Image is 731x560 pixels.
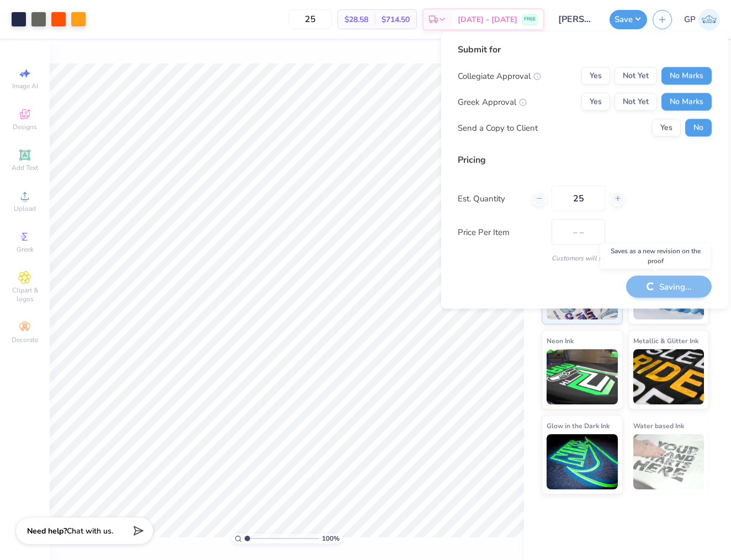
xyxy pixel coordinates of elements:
input: Untitled Design [550,8,604,30]
span: Decorate [12,335,38,344]
span: Glow in the Dark Ink [547,420,610,431]
strong: Need help? [27,526,67,536]
span: Clipart & logos [6,286,44,303]
button: Not Yet [615,67,657,85]
div: Greek Approval [458,95,527,108]
button: Save [610,10,647,29]
span: Water based Ink [633,420,684,431]
input: – – [289,9,332,29]
label: Est. Quantity [458,192,523,205]
div: Collegiate Approval [458,70,541,82]
label: Price Per Item [458,226,543,238]
span: Greek [17,245,34,254]
span: Upload [14,204,36,213]
span: Add Text [12,163,38,172]
div: Saves as a new revision on the proof [600,243,711,269]
span: Designs [13,122,37,131]
span: 100 % [322,534,340,543]
span: GP [684,13,696,26]
input: – – [552,186,605,211]
button: No Marks [661,93,712,111]
span: [DATE] - [DATE] [458,14,517,25]
span: Chat with us. [67,526,113,536]
button: Yes [581,67,610,85]
div: Submit for [458,43,712,56]
div: Send a Copy to Client [458,121,538,134]
a: GP [684,9,720,30]
span: Neon Ink [547,335,574,346]
span: Metallic & Glitter Ink [633,335,698,346]
span: $714.50 [382,14,410,25]
button: Not Yet [615,93,657,111]
img: Glow in the Dark Ink [547,434,618,489]
img: Neon Ink [547,349,618,404]
img: Water based Ink [633,434,704,489]
div: Customers will see this price on HQ. [458,253,712,263]
span: FREE [524,15,536,23]
button: No [685,119,712,137]
img: Metallic & Glitter Ink [633,349,704,404]
span: $28.58 [345,14,368,25]
span: Image AI [12,82,38,90]
div: Pricing [458,153,712,167]
button: No Marks [661,67,712,85]
button: Yes [652,119,681,137]
button: Yes [581,93,610,111]
img: Grace Peterson [698,9,720,30]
